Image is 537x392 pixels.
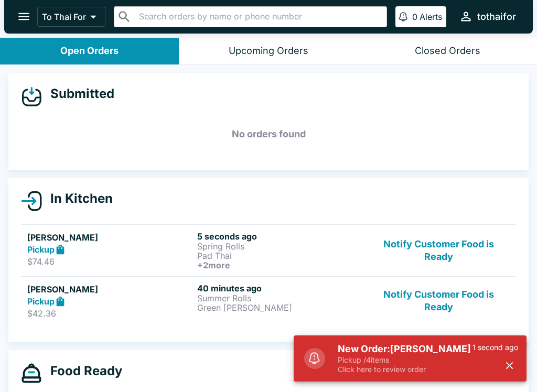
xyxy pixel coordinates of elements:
[42,12,86,22] p: To Thai For
[415,45,480,57] div: Closed Orders
[27,231,193,244] h5: [PERSON_NAME]
[472,343,518,352] p: 1 second ago
[197,303,363,312] p: Green [PERSON_NAME]
[27,296,55,307] strong: Pickup
[37,7,105,27] button: To Thai For
[42,191,113,206] h4: In Kitchen
[477,10,516,23] div: tothaifor
[338,355,472,365] p: Pickup / 4 items
[197,260,363,270] h6: + 2 more
[42,363,122,379] h4: Food Ready
[42,86,114,102] h4: Submitted
[197,251,363,260] p: Pad Thai
[420,12,442,22] p: Alerts
[21,224,516,276] a: [PERSON_NAME]Pickup$74.465 seconds agoSpring RollsPad Thai+2moreNotify Customer Food is Ready
[60,45,119,57] div: Open Orders
[197,293,363,303] p: Summer Rolls
[21,115,516,153] h5: No orders found
[136,9,382,24] input: Search orders by name or phone number
[338,343,472,355] h5: New Order: [PERSON_NAME]
[21,276,516,325] a: [PERSON_NAME]Pickup$42.3640 minutes agoSummer RollsGreen [PERSON_NAME]Notify Customer Food is Ready
[338,365,472,374] p: Click here to review order
[27,244,55,255] strong: Pickup
[455,5,520,28] button: tothaifor
[368,283,510,319] button: Notify Customer Food is Ready
[368,231,510,270] button: Notify Customer Food is Ready
[10,3,37,30] button: open drawer
[27,283,193,296] h5: [PERSON_NAME]
[412,12,417,22] p: 0
[197,283,363,293] h6: 40 minutes ago
[27,308,193,319] p: $42.36
[197,231,363,242] h6: 5 seconds ago
[27,256,193,267] p: $74.46
[197,242,363,251] p: Spring Rolls
[229,45,308,57] div: Upcoming Orders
